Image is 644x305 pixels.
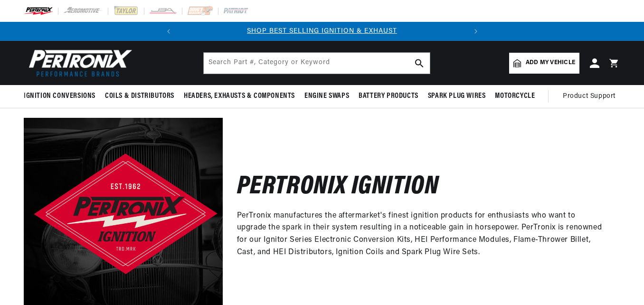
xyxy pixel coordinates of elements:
[24,85,100,107] summary: Ignition Conversions
[159,22,178,41] button: Translation missing: en.sections.announcements.previous_announcement
[563,85,620,108] summary: Product Support
[24,91,95,101] span: Ignition Conversions
[247,28,397,35] a: SHOP BEST SELLING IGNITION & EXHAUST
[179,85,300,107] summary: Headers, Exhausts & Components
[100,85,179,107] summary: Coils & Distributors
[237,210,606,258] p: PerTronix manufactures the aftermarket's finest ignition products for enthusiasts who want to upg...
[354,85,423,107] summary: Battery Products
[204,53,430,74] input: Search Part #, Category or Keyword
[184,91,295,101] span: Headers, Exhausts & Components
[178,26,466,37] div: Announcement
[563,91,616,102] span: Product Support
[300,85,354,107] summary: Engine Swaps
[105,91,174,101] span: Coils & Distributors
[466,22,485,41] button: Translation missing: en.sections.announcements.next_announcement
[24,47,133,79] img: Pertronix
[178,26,466,37] div: 1 of 2
[409,53,430,74] button: search button
[304,91,349,101] span: Engine Swaps
[526,58,575,67] span: Add my vehicle
[509,53,579,74] a: Add my vehicle
[428,91,486,101] span: Spark Plug Wires
[423,85,491,107] summary: Spark Plug Wires
[359,91,418,101] span: Battery Products
[237,176,439,199] h2: Pertronix Ignition
[490,85,540,107] summary: Motorcycle
[495,91,535,101] span: Motorcycle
